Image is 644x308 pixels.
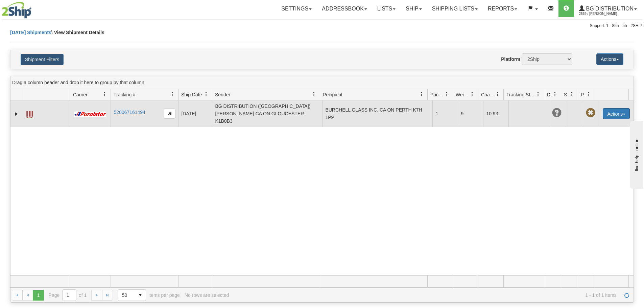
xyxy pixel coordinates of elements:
[118,289,146,301] span: Page sizes drop down
[596,53,623,65] button: Actions
[603,108,630,119] button: Actions
[574,0,642,17] a: BG Distribution 2569 / [PERSON_NAME]
[456,91,470,98] span: Weight
[51,30,104,35] span: \ View Shipment Details
[483,0,522,17] a: Reports
[432,100,458,127] td: 1
[581,91,587,98] span: Pickup Status
[122,292,131,299] span: 50
[26,108,33,119] a: Label
[483,100,508,127] td: 10.93
[372,0,401,17] a: Lists
[2,23,642,29] div: Support: 1 - 855 - 55 - 2SHIP
[200,89,212,100] a: Ship Date filter column settings
[234,292,617,298] span: 1 - 1 of 1 items
[549,89,561,100] a: Delivery Status filter column settings
[99,89,111,100] a: Carrier filter column settings
[481,91,495,98] span: Charge
[63,290,76,301] input: Page 1
[49,289,87,301] span: Page of 1
[501,56,520,63] label: Platform
[621,290,632,301] a: Refresh
[506,91,536,98] span: Tracking Status
[323,91,342,98] span: Recipient
[427,0,483,17] a: Shipping lists
[532,89,544,100] a: Tracking Status filter column settings
[492,89,503,100] a: Charge filter column settings
[135,290,146,301] span: select
[467,89,478,100] a: Weight filter column settings
[114,91,136,98] span: Tracking #
[416,89,427,100] a: Recipient filter column settings
[212,100,322,127] td: BG DISTRIBUTION ([GEOGRAPHIC_DATA]) [PERSON_NAME] CA ON GLOUCESTER K1B0B3
[566,89,578,100] a: Shipment Issues filter column settings
[33,290,44,301] span: Page 1
[583,89,595,100] a: Pickup Status filter column settings
[564,91,570,98] span: Shipment Issues
[167,89,178,100] a: Tracking # filter column settings
[430,91,445,98] span: Packages
[628,119,643,188] iframe: chat widget
[5,6,63,11] div: live help - online
[586,108,595,118] span: Pickup Not Assigned
[178,100,212,127] td: [DATE]
[317,0,372,17] a: Addressbook
[401,0,427,17] a: Ship
[2,2,31,19] img: logo2569.jpg
[547,91,553,98] span: Delivery Status
[552,108,562,118] span: Unknown
[441,89,453,100] a: Packages filter column settings
[114,110,145,115] a: 520067161494
[73,91,88,98] span: Carrier
[181,91,202,98] span: Ship Date
[164,109,175,119] button: Copy to clipboard
[118,289,180,301] span: items per page
[10,30,51,35] a: [DATE] Shipments
[21,54,64,65] button: Shipment Filters
[458,100,483,127] td: 9
[585,6,634,11] span: BG Distribution
[185,292,229,298] div: No rows are selected
[579,10,630,17] span: 2569 / [PERSON_NAME]
[215,91,230,98] span: Sender
[73,112,108,117] img: 11 - Purolator
[276,0,317,17] a: Settings
[13,111,20,117] a: Expand
[308,89,320,100] a: Sender filter column settings
[322,100,432,127] td: BURCHELL GLASS INC. CA ON PERTH K7H 1P9
[10,76,634,89] div: grid grouping header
